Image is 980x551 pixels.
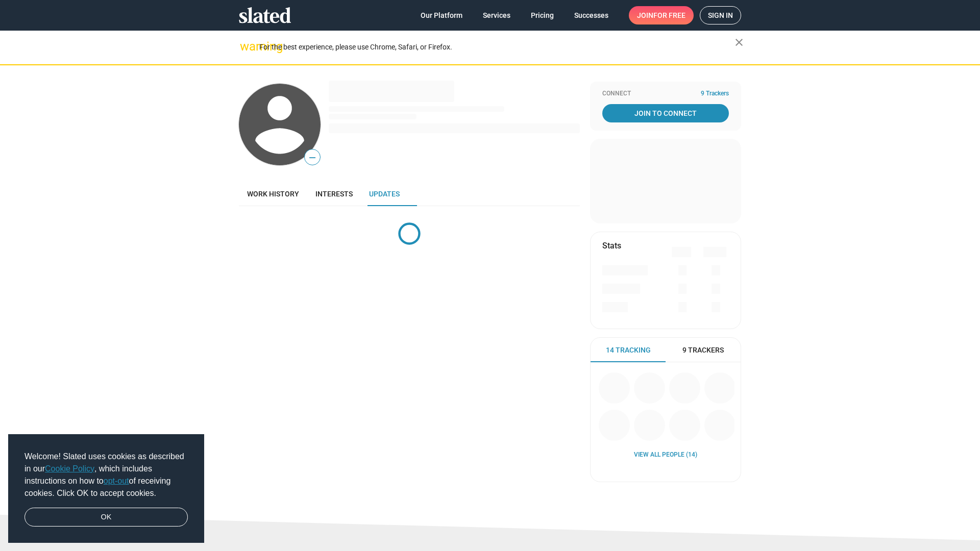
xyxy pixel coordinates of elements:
[602,104,729,122] a: Join To Connect
[24,450,188,499] span: Welcome! Slated uses cookies as described in our , which includes instructions on how to of recei...
[574,6,608,24] span: Successes
[240,40,252,53] mat-icon: warning
[24,508,188,527] a: dismiss cookie message
[247,190,299,198] span: Work history
[475,6,519,24] a: Services
[637,6,685,24] span: Join
[701,90,729,98] span: 9 Trackers
[307,182,361,206] a: Interests
[682,345,724,355] span: 9 Trackers
[531,6,554,24] span: Pricing
[412,6,471,24] a: Our Platform
[708,7,733,24] span: Sign in
[369,190,400,198] span: Updates
[315,190,353,198] span: Interests
[602,240,621,251] mat-card-title: Stats
[606,345,651,355] span: 14 Tracking
[483,6,510,24] span: Services
[602,90,729,98] div: Connect
[239,182,307,206] a: Work history
[700,6,741,24] a: Sign in
[566,6,617,24] a: Successes
[604,104,727,122] span: Join To Connect
[733,36,745,48] mat-icon: close
[104,477,129,485] a: opt-out
[653,6,685,24] span: for free
[45,464,94,473] a: Cookie Policy
[629,6,694,24] a: Joinfor free
[361,182,408,206] a: Updates
[259,40,735,54] div: For the best experience, please use Chrome, Safari, or Firefox.
[8,434,204,543] div: cookieconsent
[421,6,462,24] span: Our Platform
[305,151,320,164] span: —
[634,451,697,459] a: View all People (14)
[523,6,562,24] a: Pricing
